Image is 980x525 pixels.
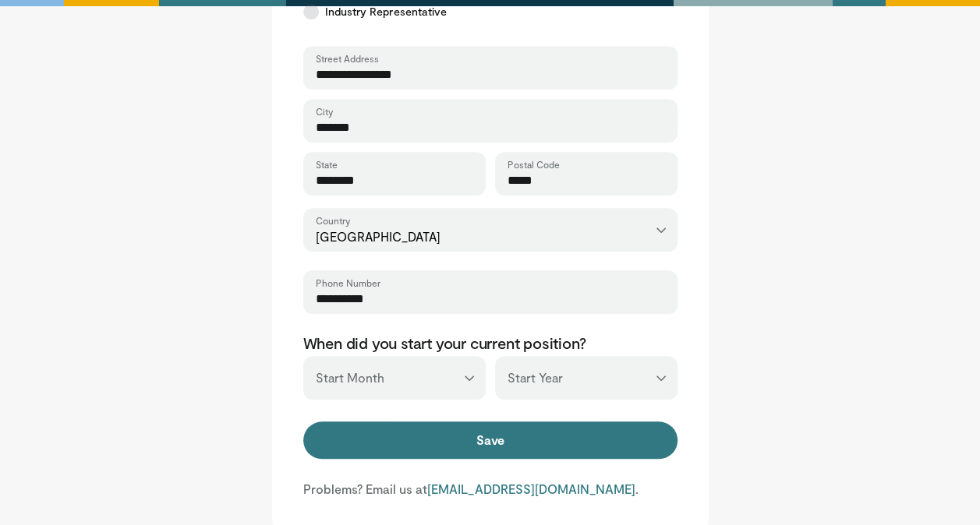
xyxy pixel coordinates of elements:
[316,158,338,171] label: State
[316,105,333,118] label: City
[325,4,448,19] span: Industry Representative
[316,52,379,65] label: Street Address
[427,481,635,496] a: [EMAIL_ADDRESS][DOMAIN_NAME]
[316,277,380,289] label: Phone Number
[303,333,678,353] p: When did you start your current position?
[303,421,678,459] button: Save
[508,158,560,171] label: Postal Code
[303,481,678,498] p: Problems? Email us at .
